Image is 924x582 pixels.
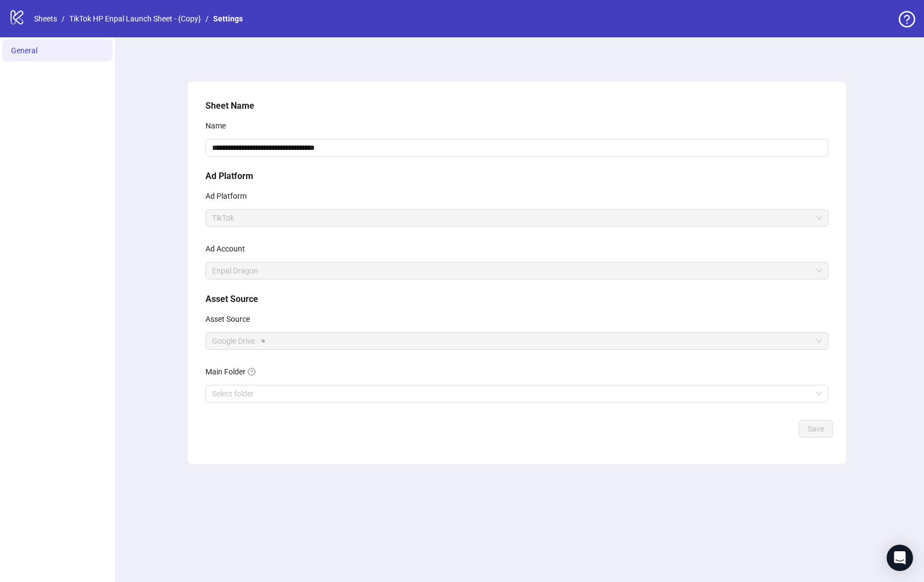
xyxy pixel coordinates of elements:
[11,46,37,55] span: General
[799,420,833,438] button: Save
[205,293,828,306] h5: Asset Source
[248,368,255,376] span: question-circle
[62,13,65,25] li: /
[205,170,828,183] h5: Ad Platform
[212,210,822,226] span: TikTok
[205,187,254,205] label: Ad Platform
[205,240,252,258] label: Ad Account
[211,13,245,25] a: Settings
[205,117,233,135] label: Name
[32,13,59,25] a: Sheets
[258,336,268,346] div: Tooltip anchor
[212,333,822,349] span: Google Drive
[205,99,828,113] h5: Sheet Name
[205,310,257,328] label: Asset Source
[205,13,209,25] li: /
[212,262,822,279] span: Enpal Dragon
[205,139,828,156] input: Name
[205,363,263,380] label: Main Folder
[67,13,203,25] a: TikTok HP Enpal Launch Sheet - {Copy}
[899,11,915,27] span: question-circle
[887,545,913,571] div: Open Intercom Messenger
